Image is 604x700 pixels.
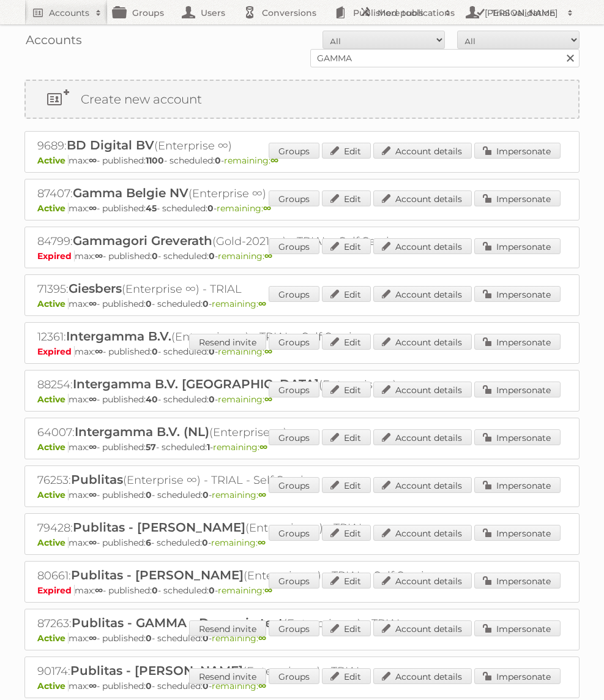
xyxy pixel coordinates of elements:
[89,155,97,166] strong: ∞
[37,298,69,309] span: Active
[264,394,272,405] strong: ∞
[373,573,472,589] a: Account details
[37,633,69,644] span: Active
[37,138,466,154] h2: 9689: (Enterprise ∞)
[373,382,472,397] a: Account details
[373,238,472,254] a: Account details
[37,346,567,357] p: max: - published: - scheduled: -
[146,633,152,644] strong: 0
[373,429,472,445] a: Account details
[189,334,266,350] a: Resend invite
[212,298,266,309] span: remaining:
[37,633,567,644] p: max: - published: - scheduled: -
[37,472,466,488] h2: 76253: (Enterprise ∞) - TRIAL - Self Service
[207,203,214,214] strong: 0
[474,525,561,541] a: Impersonate
[89,489,97,500] strong: ∞
[146,298,152,309] strong: 0
[37,489,567,500] p: max: - published: - scheduled: -
[73,186,188,200] span: Gamma Belgie NV
[482,7,561,19] h2: [PERSON_NAME]
[213,442,267,453] span: remaining:
[73,520,245,535] span: Publitas - [PERSON_NAME]
[322,238,371,254] a: Edit
[37,203,69,214] span: Active
[37,186,466,201] h2: 87407: (Enterprise ∞)
[258,537,266,548] strong: ∞
[37,568,466,584] h2: 80661: (Enterprise ∞) - TRIAL - Self Service
[209,250,215,262] strong: 0
[37,663,466,679] h2: 90174: (Enterprise ∞) - TRIAL
[146,442,156,453] strong: 57
[259,442,267,453] strong: ∞
[322,382,371,397] a: Edit
[269,334,319,350] a: Groups
[474,238,561,254] a: Impersonate
[37,442,567,453] p: max: - published: - scheduled: -
[89,537,97,548] strong: ∞
[37,346,75,357] span: Expired
[322,143,371,159] a: Edit
[322,573,371,589] a: Edit
[73,377,319,391] span: Intergamma B.V. [GEOGRAPHIC_DATA]
[89,203,97,214] strong: ∞
[49,7,89,19] h2: Accounts
[217,203,271,214] span: remaining:
[37,537,567,548] p: max: - published: - scheduled: -
[322,429,371,445] a: Edit
[215,155,221,166] strong: 0
[322,620,371,636] a: Edit
[474,429,561,445] a: Impersonate
[189,620,266,636] a: Resend invite
[264,250,272,262] strong: ∞
[152,250,158,262] strong: 0
[322,668,371,684] a: Edit
[37,329,466,345] h2: 12361: (Enterprise ∞) - TRIAL - Self Service
[258,489,266,500] strong: ∞
[474,620,561,636] a: Impersonate
[26,81,578,118] a: Create new account
[37,520,466,536] h2: 79428: (Enterprise ∞) - TRIAL
[189,668,266,684] a: Resend invite
[146,155,164,166] strong: 1100
[146,680,152,691] strong: 0
[89,394,97,405] strong: ∞
[37,155,567,166] p: max: - published: - scheduled: -
[89,633,97,644] strong: ∞
[95,585,103,596] strong: ∞
[37,537,69,548] span: Active
[71,568,244,582] span: Publitas - [PERSON_NAME]
[269,573,319,589] a: Groups
[322,525,371,541] a: Edit
[37,250,567,262] p: max: - published: - scheduled: -
[373,190,472,206] a: Account details
[37,424,466,440] h2: 64007: (Enterprise ∞)
[69,281,122,296] span: Giesbers
[474,477,561,493] a: Impersonate
[89,680,97,691] strong: ∞
[73,233,212,248] span: Gammagori Greverath
[72,615,283,630] span: Publitas - GAMMA - Dynamic test
[146,537,151,548] strong: 6
[37,203,567,214] p: max: - published: - scheduled: -
[211,537,266,548] span: remaining:
[322,334,371,350] a: Edit
[37,281,466,297] h2: 71395: (Enterprise ∞) - TRIAL
[474,143,561,159] a: Impersonate
[373,143,472,159] a: Account details
[37,585,567,596] p: max: - published: - scheduled: -
[152,585,158,596] strong: 0
[373,286,472,302] a: Account details
[89,442,97,453] strong: ∞
[89,298,97,309] strong: ∞
[70,663,243,678] span: Publitas - [PERSON_NAME]
[373,620,472,636] a: Account details
[263,203,271,214] strong: ∞
[146,394,158,405] strong: 40
[37,680,69,691] span: Active
[269,382,319,397] a: Groups
[37,489,69,500] span: Active
[322,286,371,302] a: Edit
[373,525,472,541] a: Account details
[37,298,567,309] p: max: - published: - scheduled: -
